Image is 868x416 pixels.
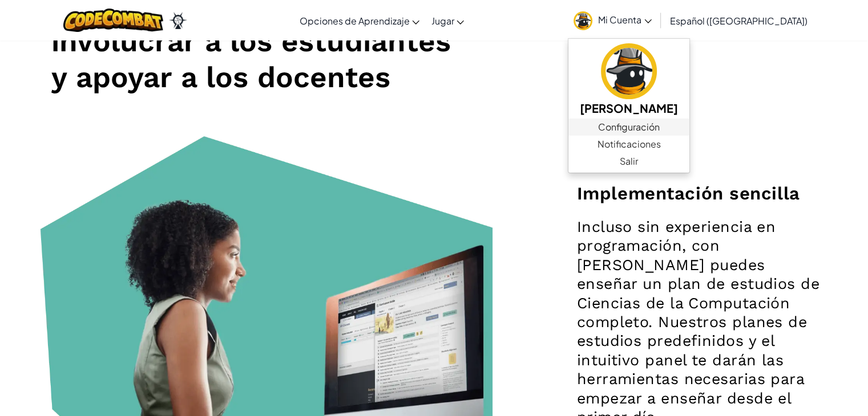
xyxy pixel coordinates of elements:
span: Español ([GEOGRAPHIC_DATA]) [670,15,808,27]
h5: [PERSON_NAME] [580,99,678,117]
span: Mi Cuenta [598,14,652,26]
span: Jugar [431,15,454,27]
a: Salir [568,153,689,170]
a: Jugar [425,5,470,36]
img: avatar [574,11,592,30]
a: Mi Cuenta [568,2,657,38]
a: Notificaciones [568,136,689,153]
img: Ozaria [169,12,187,29]
img: CodeCombat logo [63,9,163,32]
a: Español ([GEOGRAPHIC_DATA]) [664,5,813,36]
a: Configuración [568,119,689,136]
a: [PERSON_NAME] [568,42,689,119]
img: avatar [601,43,657,99]
h2: Implementación sencilla [577,182,828,206]
a: Opciones de Aprendizaje [293,5,425,36]
span: Notificaciones [597,137,661,151]
span: Opciones de Aprendizaje [299,15,409,27]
